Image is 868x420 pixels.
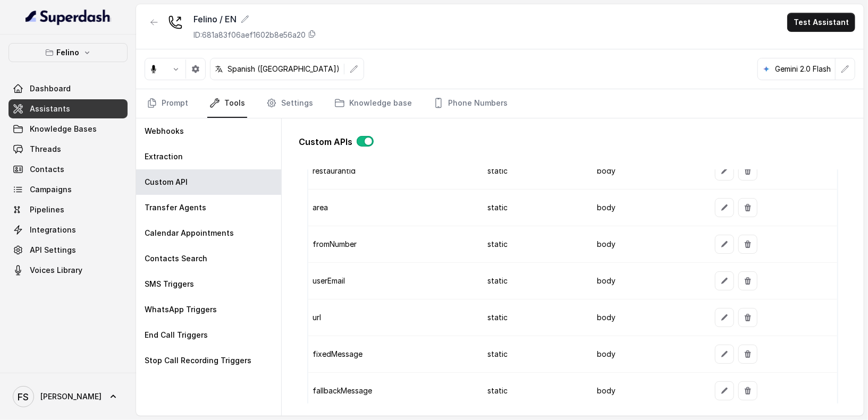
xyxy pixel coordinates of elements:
td: area [308,190,479,226]
td: static [479,226,588,263]
span: Voices Library [30,265,82,276]
p: Transfer Agents [145,202,206,213]
p: Spanish ([GEOGRAPHIC_DATA]) [227,64,340,74]
p: Calendar Appointments [145,228,234,238]
span: Threads [30,144,61,155]
td: body [588,336,706,373]
span: Assistants [30,104,70,114]
a: Prompt [145,89,190,118]
td: body [588,190,706,226]
a: Voices Library [9,261,128,280]
a: Tools [207,89,247,118]
a: Assistants [9,99,128,118]
p: Gemini 2.0 Flash [775,64,831,74]
p: Felino [57,46,80,59]
p: Stop Call Recording Triggers [145,355,251,366]
td: url [308,299,479,336]
p: Custom APIs [299,135,352,148]
img: light.svg [26,8,111,25]
td: static [479,336,588,373]
div: Felino / EN [193,13,316,25]
span: API Settings [30,245,76,255]
span: Campaigns [30,184,72,195]
a: Contacts [9,160,128,179]
td: body [588,263,706,299]
p: ID: 681a83f06aef1602b8e56a20 [193,30,306,40]
td: body [588,299,706,336]
button: Felino [9,43,128,62]
p: WhatsApp Triggers [145,304,217,315]
td: fromNumber [308,226,479,263]
td: userEmail [308,263,479,299]
a: Pipelines [9,200,128,219]
a: [PERSON_NAME] [9,382,128,412]
span: [PERSON_NAME] [40,391,102,402]
td: static [479,299,588,336]
td: static [479,190,588,226]
a: Threads [9,140,128,159]
td: fixedMessage [308,336,479,373]
a: Campaigns [9,180,128,199]
td: static [479,263,588,299]
span: Dashboard [30,83,71,94]
a: Knowledge base [332,89,414,118]
td: body [588,373,706,409]
span: Knowledge Bases [30,124,97,134]
a: Integrations [9,220,128,239]
td: fallbackMessage [308,373,479,409]
td: body [588,226,706,263]
a: API Settings [9,241,128,260]
span: Contacts [30,164,64,175]
span: Integrations [30,225,76,235]
td: static [479,373,588,409]
a: Phone Numbers [431,89,510,118]
p: End Call Triggers [145,330,208,340]
td: restaurantId [308,153,479,190]
a: Dashboard [9,79,128,98]
span: Pipelines [30,204,64,215]
svg: google logo [762,65,771,73]
td: body [588,153,706,190]
p: Custom API [145,177,188,187]
p: Extraction [145,151,183,162]
nav: Tabs [145,89,855,118]
p: SMS Triggers [145,279,194,289]
button: Test Assistant [787,13,855,32]
p: Contacts Search [145,253,207,264]
a: Knowledge Bases [9,119,128,139]
a: Settings [264,89,315,118]
text: FS [18,391,29,402]
td: static [479,153,588,190]
p: Webhooks [145,126,184,136]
